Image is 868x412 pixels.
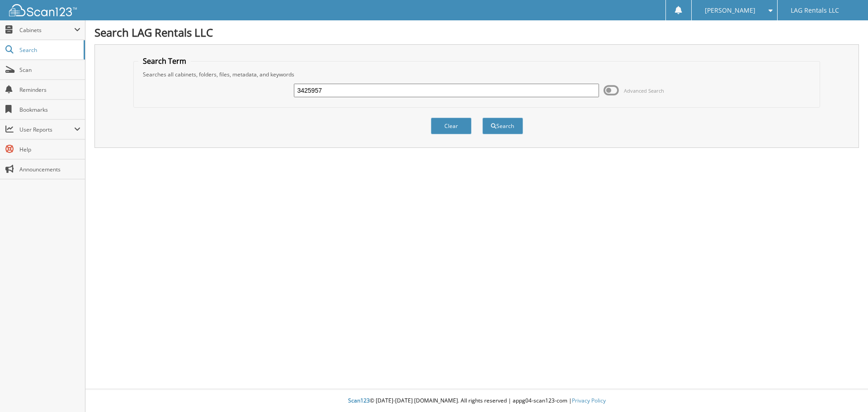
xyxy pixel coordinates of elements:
[624,87,664,94] span: Advanced Search
[138,56,191,66] legend: Search Term
[823,369,868,412] iframe: Chat Widget
[138,71,816,78] div: Searches all cabinets, folders, files, metadata, and keywords
[482,118,523,134] button: Search
[19,166,80,173] span: Announcements
[348,397,370,404] span: Scan123
[431,118,472,134] button: Clear
[19,66,80,74] span: Scan
[9,4,77,16] img: scan123-logo-white.svg
[19,146,80,153] span: Help
[85,390,868,412] div: © [DATE]-[DATE] [DOMAIN_NAME]. All rights reserved | appg04-scan123-com |
[19,106,80,114] span: Bookmarks
[19,126,74,133] span: User Reports
[791,8,839,13] span: LAG Rentals LLC
[19,46,79,54] span: Search
[19,86,80,94] span: Reminders
[19,26,74,34] span: Cabinets
[94,25,859,40] h1: Search LAG Rentals LLC
[572,397,606,404] a: Privacy Policy
[705,8,755,13] span: [PERSON_NAME]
